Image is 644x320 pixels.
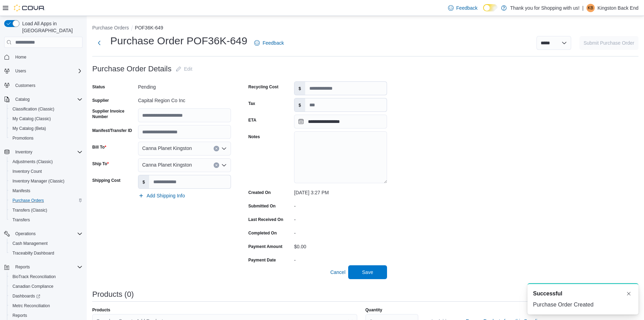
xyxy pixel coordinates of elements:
div: Notification [533,290,633,298]
label: Payment Amount [248,244,282,249]
a: Promotions [10,134,36,142]
span: Adjustments (Classic) [12,159,53,165]
span: BioTrack Reconciliation [10,273,83,281]
span: Canna Planet Kingston [142,161,192,169]
button: My Catalog (Beta) [7,124,85,133]
a: Manifests [10,187,33,195]
label: Products [92,307,110,313]
label: Bill To [92,144,106,150]
button: Purchase Orders [7,196,85,205]
span: Edit [184,65,192,72]
span: Traceabilty Dashboard [10,249,83,257]
button: Customers [1,80,85,90]
span: Catalog [15,97,29,102]
span: Reports [12,263,83,271]
label: Manifest/Transfer ID [92,128,132,133]
a: Transfers (Classic) [10,206,50,214]
p: Thank you for Shopping with us! [510,4,579,12]
span: Operations [15,231,36,237]
a: Metrc Reconciliation [10,302,53,310]
span: Load All Apps in [GEOGRAPHIC_DATA] [19,20,83,34]
button: Clear input [214,146,219,151]
span: Catalog [12,95,83,104]
label: Last Received On [248,217,283,222]
button: Cancel [327,265,348,279]
span: Metrc Reconciliation [12,303,50,309]
span: Reports [10,311,83,320]
button: Submit Purchase Order [579,36,638,50]
button: Edit [173,62,195,76]
span: KB [588,4,593,12]
span: Inventory Manager (Classic) [12,178,65,184]
img: Cova [14,5,45,11]
a: Reports [10,311,30,320]
div: Purchase Order Created [533,301,633,309]
button: Open list of options [221,146,227,151]
label: Status [92,84,105,90]
div: Capital Region Co Inc [138,95,231,103]
span: Cash Management [10,239,83,248]
a: My Catalog (Beta) [10,124,49,133]
span: Dashboards [10,292,83,300]
button: Users [1,66,85,76]
span: Transfers [12,217,30,223]
span: Users [15,68,26,74]
span: Customers [15,83,35,88]
span: Home [12,53,83,61]
span: Cancel [330,269,345,276]
button: Clear input [214,162,219,168]
div: Pending [138,81,231,90]
button: Operations [12,230,38,238]
a: Inventory Count [10,167,45,176]
span: Cash Management [12,241,48,246]
button: POF36K-649 [135,25,163,30]
button: Reports [1,262,85,272]
label: $ [294,98,305,112]
a: Dashboards [7,291,85,301]
a: Inventory Manager (Classic) [10,177,67,185]
button: Users [12,67,29,75]
span: Reports [15,264,30,270]
a: Cash Management [10,239,50,248]
span: Purchase Orders [12,198,44,203]
label: Created On [248,190,271,195]
span: Reports [12,313,27,318]
span: Customers [12,81,83,89]
a: My Catalog (Classic) [10,115,54,123]
a: Home [12,53,29,61]
label: Tax [248,101,255,106]
p: | [582,4,584,12]
label: ETA [248,117,256,123]
span: Home [15,54,26,60]
button: Dismiss toast [625,290,633,298]
button: Add Shipping Info [136,189,188,203]
span: Promotions [10,134,83,142]
span: Submit Purchase Order [584,39,634,46]
button: Home [1,52,85,62]
button: Traceabilty Dashboard [7,248,85,258]
h3: Products (0) [92,290,134,299]
button: Transfers [7,215,85,225]
button: Reports [12,263,33,271]
span: Manifests [12,188,30,194]
label: Supplier [92,98,109,103]
button: Inventory Manager (Classic) [7,176,85,186]
div: - [294,228,387,236]
label: Supplier Invoice Number [92,108,135,119]
span: Adjustments (Classic) [10,158,83,166]
div: $0.00 [294,241,387,249]
button: Adjustments (Classic) [7,157,85,167]
button: Next [92,36,106,50]
button: Catalog [12,95,32,104]
button: Purchase Orders [92,25,129,30]
span: Inventory [15,149,32,155]
span: Inventory Count [12,169,42,174]
button: Inventory Count [7,167,85,176]
span: My Catalog (Beta) [10,124,83,133]
span: My Catalog (Classic) [12,116,51,122]
span: Add Shipping Info [147,192,185,199]
button: Catalog [1,95,85,104]
a: Adjustments (Classic) [10,158,55,166]
p: Kingston Back End [598,4,638,12]
span: My Catalog (Beta) [12,126,46,131]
